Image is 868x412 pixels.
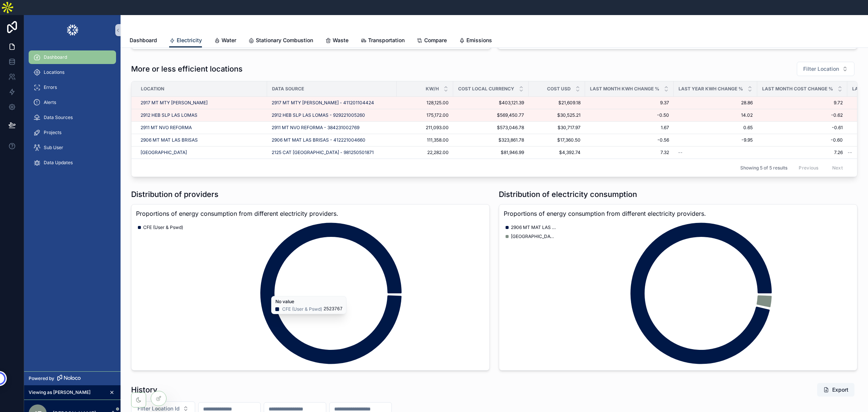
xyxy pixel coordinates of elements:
a: Powered by [24,371,121,385]
a: Dashboard [130,34,157,49]
span: 175,172.00 [401,112,449,118]
button: Export [817,383,854,397]
span: 1.67 [590,125,669,131]
span: Projects [44,130,61,136]
span: Cost Local Currency [458,86,514,92]
span: Powered by [29,375,54,381]
a: 2906 MT MAT LAS BRISAS [141,137,198,143]
span: 211,093.00 [401,125,449,131]
a: 2912 HEB SLP LAS LOMAS [141,112,197,118]
div: chart [504,221,853,366]
span: [GEOGRAPHIC_DATA] [511,233,556,240]
span: 7.26 [762,150,843,156]
span: Location [141,86,164,92]
span: 7.32 [590,150,669,156]
a: Data Updates [29,156,116,169]
a: Projects [29,126,116,139]
span: -9.95 [678,137,753,143]
span: Data Source [272,86,304,92]
button: Select Button [797,62,854,76]
span: -0.62 [762,112,843,118]
a: Locations [29,66,116,79]
a: 2906 MT MAT LAS BRISAS - 412221004660 [272,137,365,143]
span: Proportions of energy consumption from different electricity providers. [136,209,485,218]
span: $81,946.99 [458,150,524,156]
span: Dashboard [44,54,67,60]
h1: Distribution of electricity consumption [499,189,637,200]
a: Data Sources [29,111,116,124]
a: Emissions [459,34,492,49]
span: $30,717.97 [533,125,581,131]
h1: History [131,385,157,395]
span: Emissions [466,37,492,44]
a: [GEOGRAPHIC_DATA] [141,150,187,156]
h1: More or less efficient locations [131,64,243,74]
a: Transportation [361,34,405,49]
div: scrollable content [24,45,121,179]
a: Electricity [169,34,202,48]
span: Last Year kwh Change % [679,86,743,92]
span: Last Month kwh Change % [590,86,659,92]
span: $569,450.77 [458,112,524,118]
span: $573,046.78 [458,125,524,131]
span: Stationary Combustion [256,37,313,44]
a: Compare [417,34,447,49]
span: Proportions of energy consumption from different electricity providers. [504,209,853,218]
a: Dashboard [29,50,116,64]
a: Stationary Combustion [248,34,313,49]
span: Data Sources [44,114,73,121]
a: Water [214,34,236,49]
a: 2125 CAT [GEOGRAPHIC_DATA] - 981250501871 [272,150,374,156]
span: CFE (User & Pswd) [143,224,183,230]
a: 2912 HEB SLP LAS LOMAS - 929221005260 [272,112,365,118]
span: $30,525.21 [533,112,581,118]
span: Showing 5 of 5 results [740,165,787,171]
span: 2906 MT MAT LAS BRISAS [511,224,556,230]
span: -- [848,150,852,156]
span: Transportation [368,37,405,44]
span: -0.56 [590,137,669,143]
span: 28.86 [678,100,753,106]
span: Compare [424,37,447,44]
span: Data Updates [44,160,73,166]
a: Sub User [29,141,116,154]
a: Alerts [29,96,116,109]
span: $17,360.50 [533,137,581,143]
span: 14.02 [678,112,753,118]
span: 128,125.00 [401,100,449,106]
span: Sub User [44,145,63,151]
span: -0.61 [762,125,843,131]
span: -0.50 [590,112,669,118]
span: Water [222,37,236,44]
img: App logo [66,24,79,36]
span: Viewing as [PERSON_NAME] [29,389,90,395]
span: 111,358.00 [401,137,449,143]
span: $403,121.39 [458,100,524,106]
span: 22,282.00 [401,150,449,156]
a: 2917 MT MTY [PERSON_NAME] - 411201104424 [272,100,374,106]
a: Waste [325,34,348,49]
span: Last Month Cost Change % [762,86,833,92]
div: chart [136,221,485,366]
span: Cost USD [547,86,571,92]
span: KW/H [426,86,439,92]
span: $21,609.18 [533,100,581,106]
a: 2911 MT NVO REFORMA - 384231002769 [272,125,359,131]
span: $4,392.74 [533,150,581,156]
span: Electricity [177,37,202,44]
span: -0.60 [762,137,843,143]
span: 9.72 [762,100,843,106]
span: -- [678,150,683,156]
span: $323,861.78 [458,137,524,143]
a: 2911 MT NVO REFORMA [141,125,192,131]
a: 2917 MT MTY [PERSON_NAME] [141,100,208,106]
